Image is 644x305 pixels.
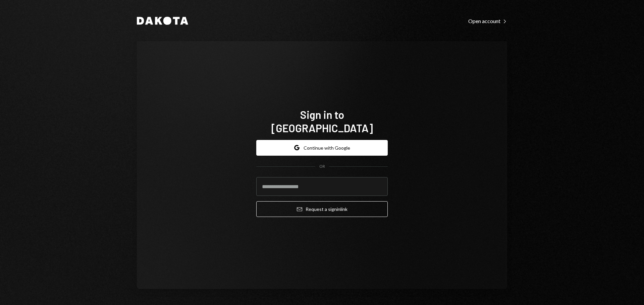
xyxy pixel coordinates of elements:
button: Request a signinlink [256,201,388,217]
button: Continue with Google [256,140,388,156]
div: OR [319,164,325,169]
h1: Sign in to [GEOGRAPHIC_DATA] [256,108,388,135]
div: Open account [468,18,507,24]
a: Open account [468,17,507,24]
